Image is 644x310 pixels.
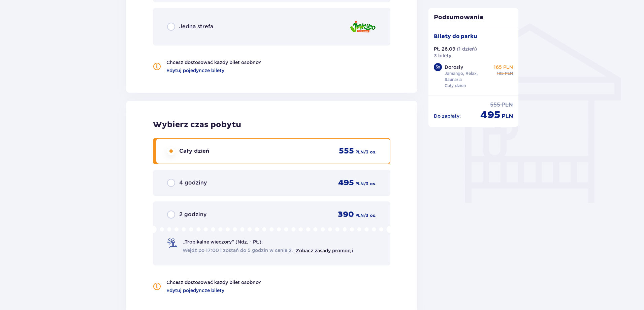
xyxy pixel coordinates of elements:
[355,149,364,155] p: PLN
[502,101,513,109] p: PLN
[179,147,209,155] p: Cały dzień
[490,101,500,109] p: 555
[364,181,376,187] p: / 3 os.
[183,238,263,245] p: „Tropikalne wieczory" (Ndz. - Pt.):
[494,64,513,71] p: 165 PLN
[338,178,354,188] p: 495
[434,52,451,59] p: 3 bilety
[434,33,477,40] p: Bilety do parku
[166,287,224,294] a: Edytuj pojedyncze bilety
[434,113,461,119] p: Do zapłaty :
[428,13,519,22] p: Podsumowanie
[166,279,261,286] p: Chcesz dostosować każdy bilet osobno?
[355,181,364,187] p: PLN
[153,120,390,130] p: Wybierz czas pobytu
[338,209,354,220] p: 390
[296,248,353,253] a: Zobacz zasady promocji
[480,109,501,121] p: 495
[355,213,364,219] p: PLN
[183,247,293,254] span: Wejdź po 17:00 i zostań do 5 godzin w cenie 2.
[497,71,504,77] p: 185
[434,46,455,52] p: Pt. 26.09
[364,213,376,219] p: / 3 os.
[339,146,354,156] p: 555
[179,211,206,218] p: 2 godziny
[166,67,224,74] a: Edytuj pojedyncze bilety
[445,64,463,71] p: Dorosły
[445,83,466,89] p: Cały dzień
[502,113,513,120] p: PLN
[505,71,513,77] p: PLN
[434,63,442,71] div: 3 x
[457,46,477,52] p: ( 1 dzień )
[364,149,376,155] p: / 3 os.
[166,59,261,66] p: Chcesz dostosować każdy bilet osobno?
[349,17,376,36] img: zone logo
[445,71,491,83] p: Jamango, Relax, Saunaria
[179,23,213,30] p: Jedna strefa
[179,179,207,187] p: 4 godziny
